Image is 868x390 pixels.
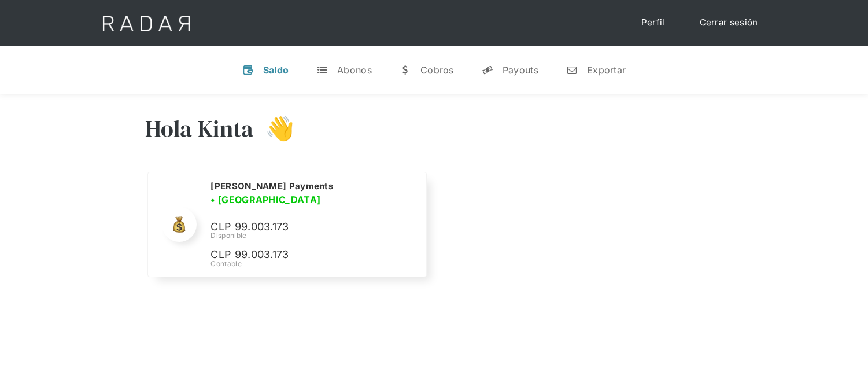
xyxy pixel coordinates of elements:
[263,64,289,76] div: Saldo
[210,230,412,241] div: Disponible
[587,64,626,76] div: Exportar
[566,64,578,76] div: n
[630,12,677,34] a: Perfil
[210,193,320,207] h3: • [GEOGRAPHIC_DATA]
[420,64,454,76] div: Cobros
[482,64,493,76] div: y
[210,246,384,263] p: CLP 99.003.173
[242,64,254,76] div: v
[210,259,412,269] div: Contable
[688,12,770,34] a: Cerrar sesión
[316,64,328,76] div: t
[400,64,411,76] div: w
[503,64,538,76] div: Payouts
[210,219,384,236] p: CLP 99.003.173
[210,181,333,192] h2: [PERSON_NAME] Payments
[254,114,294,143] h3: 👋
[145,114,254,143] h3: Hola Kinta
[337,64,372,76] div: Abonos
